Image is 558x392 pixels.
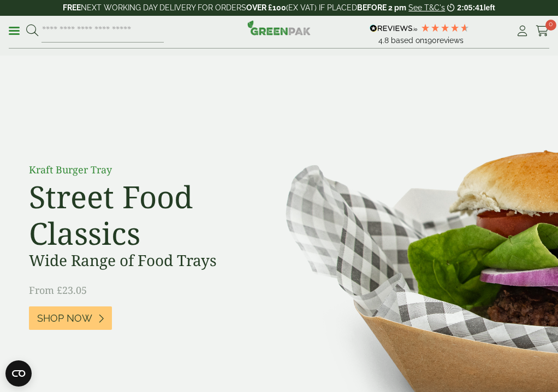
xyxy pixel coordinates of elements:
[545,20,556,31] span: 0
[391,36,424,45] span: Based on
[29,306,112,330] a: Shop Now
[515,26,529,37] i: My Account
[29,178,275,251] h2: Street Food Classics
[408,3,445,12] a: See T&C's
[247,20,311,35] img: GreenPak Supplies
[29,162,275,177] p: Kraft Burger Tray
[457,3,483,12] span: 2:05:41
[29,251,275,270] h3: Wide Range of Food Trays
[420,23,470,33] div: 4.79 Stars
[424,36,437,45] span: 190
[437,36,464,45] span: reviews
[29,284,87,297] span: From £23.05
[536,26,549,37] i: Cart
[378,36,391,45] span: 4.8
[357,3,406,12] strong: BEFORE 2 pm
[37,312,92,324] span: Shop Now
[370,25,417,32] img: REVIEWS.io
[5,360,32,387] button: Open CMP widget
[63,3,81,12] strong: FREE
[484,3,495,12] span: left
[246,3,286,12] strong: OVER £100
[536,23,549,39] a: 0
